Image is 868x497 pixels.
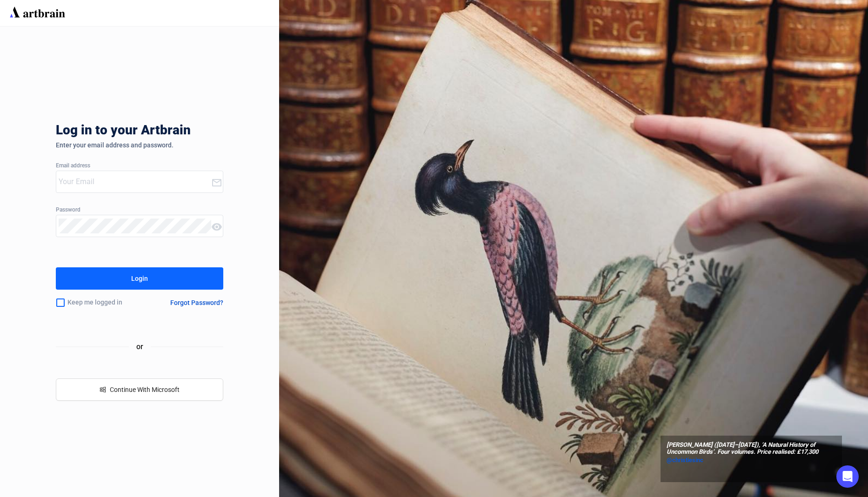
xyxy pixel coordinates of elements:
[170,299,223,306] div: Forgot Password?
[56,267,223,290] button: Login
[56,378,223,401] button: windowsContinue With Microsoft
[59,174,211,189] input: Your Email
[667,456,836,465] a: @christiesinc
[836,465,859,488] div: Open Intercom Messenger
[667,457,703,464] span: @christiesinc
[56,123,335,141] div: Log in to your Artbrain
[131,271,148,286] div: Login
[667,442,836,456] span: [PERSON_NAME] ([DATE]–[DATE]), ‘A Natural History of Uncommon Birds’. Four volumes. Price realise...
[110,386,180,393] span: Continue With Microsoft
[56,141,223,149] div: Enter your email address and password.
[129,341,151,352] span: or
[56,293,148,312] div: Keep me logged in
[56,163,223,169] div: Email address
[100,386,106,393] span: windows
[56,207,223,213] div: Password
